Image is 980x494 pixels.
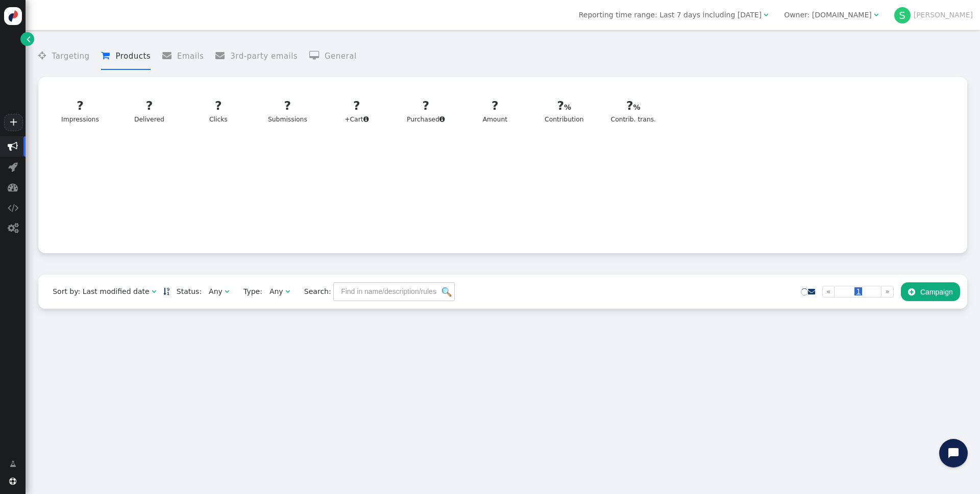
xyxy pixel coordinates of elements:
[894,7,911,23] div: S
[8,162,18,172] span: 
[808,287,815,295] a: 
[8,203,18,213] span: 
[169,286,202,297] span: Status:
[162,51,177,60] span: 
[333,282,455,301] input: Find in name/description/rules
[901,282,960,301] button: Campaign
[908,288,915,296] span: 
[363,116,369,122] span: 
[8,182,18,192] span: 
[236,286,262,297] span: Type:
[332,97,382,125] div: +Cart
[3,455,23,473] a: 
[325,91,388,131] a: ?+Cart
[401,97,451,115] div: ?
[894,11,973,19] a: S[PERSON_NAME]
[4,114,22,131] a: +
[262,97,313,125] div: Submissions
[463,91,526,131] a: ?Amount
[297,287,331,295] span: Search:
[55,97,106,125] div: Impressions
[854,287,862,295] span: 1
[285,288,290,295] span: 
[187,91,250,131] a: ?Clicks
[27,34,31,44] span: 
[439,116,445,122] span: 
[262,97,313,115] div: ?
[215,43,298,70] li: 3rd-party emails
[579,11,762,19] span: Reporting time range: Last 7 days including [DATE]
[101,51,115,60] span: 
[209,286,223,297] div: Any
[193,97,244,125] div: Clicks
[124,97,175,125] div: Delivered
[101,43,151,70] li: Products
[55,97,106,115] div: ?
[602,91,665,131] a: ?Contrib. trans.
[395,91,457,131] a: ?Purchased
[309,43,357,70] li: General
[225,288,229,295] span: 
[38,43,89,70] li: Targeting
[539,97,590,115] div: ?
[256,91,319,131] a: ?Submissions
[764,11,768,18] span: 
[881,286,894,298] a: »
[8,223,18,233] span: 
[332,97,382,115] div: ?
[309,51,325,60] span: 
[808,288,815,295] span: 
[124,97,175,115] div: ?
[10,459,16,470] span: 
[53,286,149,297] div: Sort by: Last modified date
[38,51,52,60] span: 
[152,288,156,295] span: 
[9,478,16,485] span: 
[163,288,169,295] span: Sorted in descending order
[162,43,204,70] li: Emails
[4,7,22,25] img: logo-icon.svg
[8,141,18,152] span: 
[874,11,878,18] span: 
[401,97,451,125] div: Purchased
[608,97,659,115] div: ?
[20,32,34,46] a: 
[215,51,230,60] span: 
[470,97,521,125] div: Amount
[442,287,451,297] img: icon_search.png
[784,10,872,20] div: Owner: [DOMAIN_NAME]
[118,91,181,131] a: ?Delivered
[608,97,659,125] div: Contrib. trans.
[533,91,596,131] a: ?Contribution
[539,97,590,125] div: Contribution
[193,97,244,115] div: ?
[48,91,111,131] a: ?Impressions
[163,287,169,295] a: 
[470,97,521,115] div: ?
[822,286,835,298] a: «
[269,286,283,297] div: Any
